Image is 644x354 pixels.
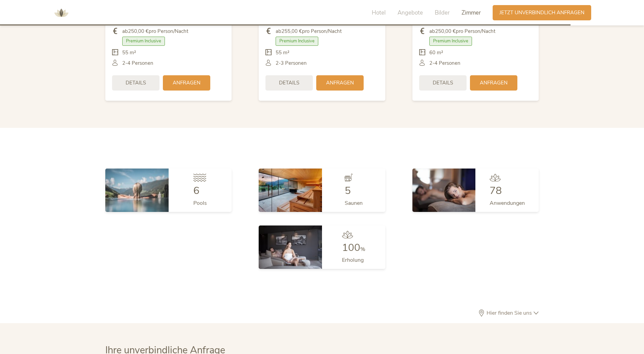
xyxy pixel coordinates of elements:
[490,199,525,207] span: Anwendungen
[461,9,481,17] span: Zimmer
[51,10,71,15] a: AMONTI & LUNARIS Wellnessresort
[499,9,584,16] span: Jetzt unverbindlich anfragen
[429,28,495,35] span: ab pro Person/Nacht
[276,28,342,35] span: ab pro Person/Nacht
[276,49,289,56] span: 55 m²
[122,49,136,56] span: 55 m²
[429,60,460,67] span: 2-4 Personen
[276,60,307,67] span: 2-3 Personen
[173,79,200,86] span: Anfragen
[122,37,165,45] span: Premium Inclusive
[485,310,534,316] span: Hier finden Sie uns
[433,79,453,86] span: Details
[326,79,354,86] span: Anfragen
[126,79,146,86] span: Details
[429,37,472,45] span: Premium Inclusive
[342,256,364,264] span: Erholung
[435,28,456,35] b: 250,00 €
[480,79,508,86] span: Anfragen
[435,9,450,17] span: Bilder
[128,28,149,35] b: 250,00 €
[429,49,443,56] span: 60 m²
[372,9,386,17] span: Hotel
[51,3,71,23] img: AMONTI & LUNARIS Wellnessresort
[193,184,199,198] span: 6
[342,241,360,255] span: 100
[281,28,302,35] b: 255,00 €
[122,28,188,35] span: ab pro Person/Nacht
[193,199,207,207] span: Pools
[122,60,153,67] span: 2-4 Personen
[345,199,363,207] span: Saunen
[398,9,423,17] span: Angebote
[279,79,299,86] span: Details
[360,245,365,253] span: %
[490,184,502,198] span: 78
[345,184,351,198] span: 5
[276,37,318,45] span: Premium Inclusive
